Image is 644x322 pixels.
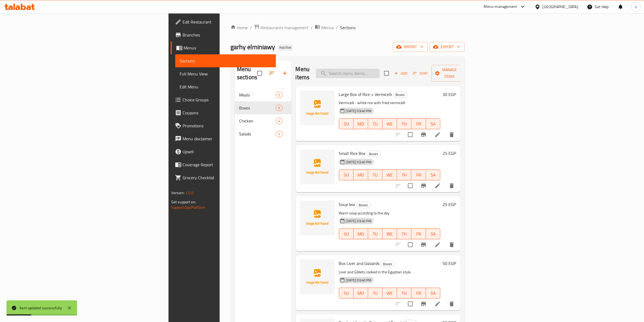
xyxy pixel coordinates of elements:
[428,120,438,128] span: SA
[368,288,383,298] button: TU
[370,120,381,128] span: TU
[300,91,335,125] img: Large Box of Rice + Vermicelli
[393,42,428,52] button: import
[183,97,272,103] span: Choice Groups
[411,118,426,129] button: FR
[276,131,282,137] span: 4
[385,120,395,128] span: WE
[175,67,276,80] a: Full Menu View
[315,24,334,31] a: Menus
[344,160,374,165] span: [DATE] 03:40 PM
[426,228,441,239] button: SA
[405,129,416,140] span: Select to update
[239,92,276,98] span: Meals
[635,4,637,10] span: a
[175,80,276,93] a: Edit Menu
[445,179,458,192] button: delete
[414,171,424,179] span: FR
[426,288,441,298] button: SA
[276,92,282,98] div: items
[411,228,426,239] button: FR
[543,4,578,10] div: [GEOGRAPHIC_DATA]
[426,118,441,129] button: SA
[399,120,409,128] span: TH
[399,289,409,297] span: TH
[171,106,276,119] a: Coupons
[382,288,397,298] button: WE
[434,182,441,189] a: Edit menu item
[409,69,431,78] span: Sort items
[276,118,282,124] span: 4
[276,118,282,124] div: items
[339,170,354,180] button: SU
[370,230,381,238] span: TU
[339,99,441,106] p: Vermicelli - white rice with fried vermicelli
[428,171,438,179] span: SA
[397,228,412,239] button: TH
[171,15,276,28] a: Edit Restaurant
[414,230,424,238] span: FR
[341,230,351,238] span: SU
[385,289,395,297] span: WE
[183,109,272,116] span: Coupons
[185,189,194,196] span: 1.0.0
[235,88,291,101] div: Meals5
[434,131,441,138] a: Edit menu item
[344,278,374,283] span: [DATE] 03:40 PM
[339,288,354,298] button: SU
[428,230,438,238] span: SA
[356,120,366,128] span: MO
[405,239,416,250] span: Select to update
[356,289,366,297] span: MO
[442,91,456,98] h6: 30 EGP
[417,179,430,192] button: Branch-specific-item
[254,68,265,79] span: Select all sections
[414,289,424,297] span: FR
[413,70,428,77] span: Sort
[397,288,412,298] button: TH
[171,28,276,41] a: Branches
[339,149,366,157] span: Small Rice Box
[183,32,272,38] span: Branches
[239,105,276,111] div: Boxes
[434,301,441,307] a: Edit menu item
[426,170,441,180] button: SA
[340,24,355,31] span: Sections
[341,171,351,179] span: SU
[394,92,407,98] span: Boxes
[385,171,395,179] span: WE
[367,151,381,157] div: Boxes
[356,202,371,208] div: Boxes
[370,289,381,297] span: TU
[254,24,309,31] a: Restaurants management
[344,218,374,224] span: [DATE] 03:40 PM
[344,108,374,114] span: [DATE] 03:40 PM
[484,4,517,10] div: Menu-management
[356,230,366,238] span: MO
[180,58,272,64] span: Sections
[354,288,368,298] button: MO
[428,289,438,297] span: SA
[183,135,272,142] span: Menu disclaimer
[367,151,381,157] span: Boxes
[405,180,416,191] span: Select to update
[180,71,272,77] span: Full Menu View
[368,118,383,129] button: TU
[417,297,430,310] button: Branch-specific-item
[296,65,310,81] h2: Menu items
[180,84,272,90] span: Edit Menu
[339,228,354,239] button: SU
[412,69,429,78] button: Sort
[354,228,368,239] button: MO
[171,204,206,211] a: Support.OpsPlatform
[392,69,409,78] button: Add
[265,67,278,80] span: Sort sections
[434,44,460,50] span: export
[381,68,392,79] span: Select section
[393,92,407,98] div: Boxes
[336,24,338,31] li: /
[414,120,424,128] span: FR
[239,118,276,124] span: Chicken
[339,118,354,129] button: SU
[171,132,276,145] a: Menu disclaimer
